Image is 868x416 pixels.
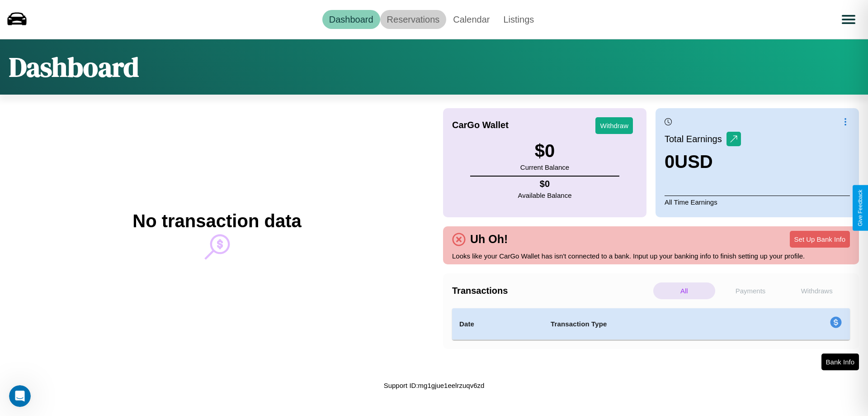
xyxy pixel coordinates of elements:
a: Calendar [446,10,496,29]
p: Payments [720,282,782,299]
h3: 0 USD [665,152,741,172]
a: Reservations [380,10,447,29]
p: Available Balance [518,189,572,201]
h4: CarGo Wallet [452,120,509,130]
button: Withdraw [595,117,633,134]
p: Withdraws [786,282,848,299]
p: All Time Earnings [665,196,850,208]
p: Looks like your CarGo Wallet has isn't connected to a bank. Input up your banking info to finish ... [452,250,850,262]
a: Dashboard [322,10,380,29]
h4: $ 0 [518,179,572,189]
p: Total Earnings [665,131,726,147]
a: Listings [496,10,541,29]
h3: $ 0 [520,141,569,161]
table: simple table [452,308,850,340]
div: Give Feedback [857,190,863,226]
p: Support ID: mg1gjue1eelrzuqv6zd [384,379,485,392]
p: Current Balance [520,161,569,173]
h2: No transaction data [132,211,301,231]
h4: Date [459,319,536,330]
button: Bank Info [821,354,859,370]
h4: Transactions [452,286,651,296]
h4: Uh Oh! [466,233,512,246]
h4: Transaction Type [551,319,756,330]
iframe: Intercom live chat [9,385,31,407]
button: Set Up Bank Info [790,231,850,248]
p: All [653,282,715,299]
button: Open menu [836,7,861,32]
h1: Dashboard [9,48,139,86]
